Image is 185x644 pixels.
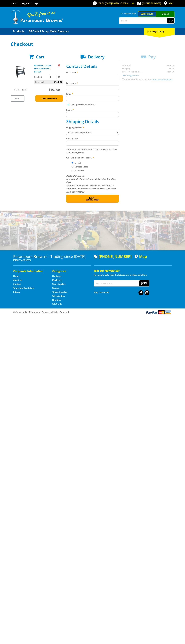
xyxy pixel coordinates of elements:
h3: Paramount Browns' - Trading since [DATE] [13,254,91,259]
label: Pick Up Date [66,137,119,140]
label: Phone [66,108,119,111]
span: OPEN [DATE] [99,2,128,5]
span: Cart [36,54,45,60]
span: Sub Total [14,88,27,92]
span: Set your store [119,11,138,16]
a: Go to the Storage page [52,287,60,289]
a: Go to the registration page [22,2,30,5]
label: Shipping Method [66,126,119,129]
input: Please enter your last name. [66,85,119,90]
h1: Checkout [11,41,175,47]
button: Go [167,18,174,23]
select: Please select a shipping method. [66,130,119,135]
a: Gepps Cross [138,11,156,16]
button: Join [139,280,149,286]
input: Please select who will pick up the order. [72,170,73,171]
input: Please enter your first name. [66,75,119,79]
a: Go to the About Us page [13,279,22,281]
label: First name [66,71,119,74]
input: Please enter your telephone number. [66,112,119,117]
p: $150.00 [34,75,48,79]
img: MIX & MATCH DIY SHELVING UNIT - DS1500 [13,64,29,80]
input: Please select who will pick up the order. [72,166,73,167]
input: Please enter your email address. [66,96,119,101]
h5: Join our Newsletter [94,269,172,273]
label: A Courier [74,168,85,173]
label: Email [66,92,119,95]
a: Go to the Contact page [13,283,21,285]
div: ® Copyright 2025 Paramount Browns'. All Rights Reserved. [11,310,175,315]
p: Item total: [34,80,63,84]
input: Your email address [94,280,139,286]
a: MIX & MATCH DIY SHELVING UNIT - DS1500 [34,64,51,73]
a: Go to the Machinery page [52,279,62,281]
input: Please select who will pick up the order. [72,162,73,164]
span: 8:00am - 5:00pm [112,2,128,5]
input: Search [119,18,167,23]
a: Go to the BROWNS Scrap Metal Services page [27,28,71,35]
label: Last name [66,81,119,85]
img: Paramount Browns' [11,9,63,24]
img: PayPal, Mastercard, Visa accepted [145,310,172,315]
a: Remove from cart [58,64,60,67]
span: Delivery [88,54,104,60]
label: Sign up for the newsletter [70,103,95,106]
label: Who will pick up the order? [66,156,119,159]
h5: Categories [52,269,86,273]
a: Go to the Timber Supplies page [52,291,67,293]
a: Go to the Contact page [11,2,18,5]
div: Stay Connected [94,289,149,295]
p: [STREET_ADDRESS] [13,259,91,262]
p: Keep up to date with the latest news and special offers. [94,273,172,276]
h2: Contact Details [66,64,119,69]
a: Go to the Hardware page [52,275,62,277]
em: Paramount Browns will contact you when your order is ready for pickup [66,148,117,154]
span: Next [89,196,96,200]
a: View a map of Gepps Cross location [135,254,147,259]
span: $150.00 [49,88,60,92]
span: Confirm order [72,199,113,201]
button: Next Confirm order [66,195,119,203]
a: Print [11,95,24,102]
a: Mount [PERSON_NAME] [156,11,175,21]
a: Go to the Steel Supplies page [52,283,65,285]
span: $150.00 [54,80,62,84]
a: Go to the Skip Bins page [52,299,61,301]
h2: Shipping Details [66,119,119,124]
h5: Corporate Information [13,269,47,273]
a: Go to the Home page [13,275,19,277]
a: Go to the Gift Cards page [52,303,62,305]
a: Go to the Terms and Conditions page [13,287,34,289]
a: Go to the Wheelie Bins page [52,295,65,297]
input: Please select a pick up date. [66,141,119,146]
span: (1 item) [155,30,164,33]
a: Go to the Products page [11,28,26,35]
div: [PHONE_NUMBER] [94,254,132,259]
label: Someone Else [74,164,89,169]
a: Log in [33,2,39,5]
em: Photo ID Required. Non-preorder items will be available after 5 working days Pre-order items will... [66,175,116,193]
label: Myself [74,161,82,165]
a: Keep Shopping [35,95,63,102]
a: Go to the Privacy page [13,291,20,293]
div: Cart [144,28,175,35]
